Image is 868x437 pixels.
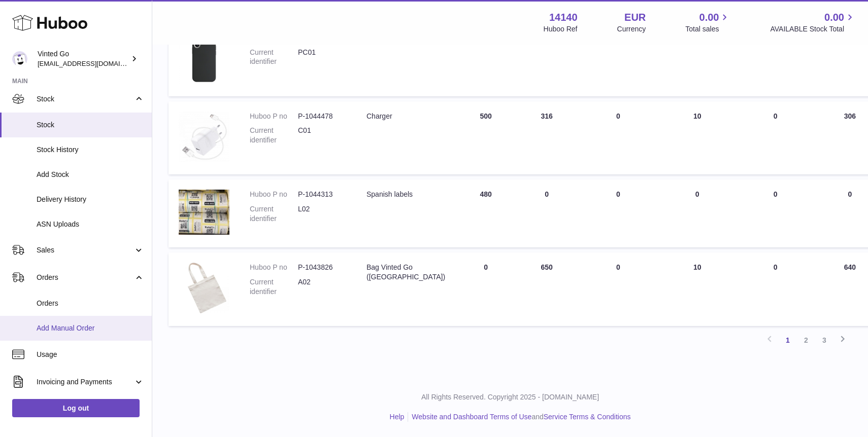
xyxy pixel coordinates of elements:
span: Orders [37,299,144,308]
dd: P-1044313 [298,190,346,199]
span: Stock [37,94,133,104]
a: Website and Dashboard Terms of Use [412,413,531,421]
td: 480 [455,179,516,247]
div: Currency [617,24,646,34]
span: Sales [37,245,133,255]
p: All Rights Reserved. Copyright 2025 - [DOMAIN_NAME] [160,392,860,402]
span: Delivery History [37,195,144,204]
strong: 14140 [549,11,578,24]
div: Vinted Go [38,49,129,68]
span: Orders [37,273,133,282]
a: Log out [12,399,140,417]
td: 10 [659,252,736,326]
span: Add Stock [37,170,144,179]
td: 316 [516,101,577,175]
div: Spanish labels [366,190,445,199]
span: Add Manual Order [37,323,144,333]
dt: Current identifier [250,126,298,145]
span: Invoicing and Payments [37,377,133,387]
span: ASN Uploads [37,220,144,229]
dt: Current identifier [250,277,298,297]
span: 0 [774,190,778,198]
dt: Current identifier [250,204,298,224]
span: 0.00 [824,11,844,24]
img: giedre.bartusyte@vinted.com [12,51,27,66]
dt: Huboo P no [250,190,298,199]
td: 0 [516,179,577,247]
td: 10 [659,101,736,175]
dd: A02 [298,277,346,297]
strong: EUR [624,11,646,24]
td: 0 [577,23,659,96]
img: product image [179,190,229,235]
img: product image [179,112,229,162]
dd: P-1043826 [298,263,346,272]
td: 500 [455,101,516,175]
td: 500 [455,23,516,96]
div: Bag Vinted Go ([GEOGRAPHIC_DATA]) [366,263,445,282]
td: 0 [577,179,659,247]
span: Stock History [37,145,144,155]
td: 20 [516,23,577,96]
a: Service Terms & Conditions [544,413,631,421]
dd: P-1044478 [298,112,346,121]
div: Huboo Ref [544,24,578,34]
td: 0 [455,252,516,326]
a: 2 [797,331,815,349]
span: AVAILABLE Stock Total [770,24,856,34]
img: product image [179,33,229,84]
dt: Current identifier [250,48,298,67]
a: 0.00 AVAILABLE Stock Total [770,11,856,34]
dd: PC01 [298,48,346,67]
td: 0 [577,101,659,175]
span: Stock [37,120,144,130]
div: Charger [366,112,445,121]
span: Total sales [685,24,730,34]
a: 3 [815,331,833,349]
li: and [408,412,630,422]
td: 0 [659,179,736,247]
a: 0.00 Total sales [685,11,730,34]
a: Help [390,413,405,421]
td: 650 [516,252,577,326]
dd: L02 [298,204,346,224]
span: 0.00 [699,11,719,24]
span: [EMAIL_ADDRESS][DOMAIN_NAME] [38,59,149,67]
span: 0 [774,112,778,120]
dt: Huboo P no [250,112,298,121]
dd: C01 [298,126,346,145]
dt: Huboo P no [250,263,298,272]
a: 1 [779,331,797,349]
td: 0 [577,252,659,326]
span: Usage [37,350,144,359]
td: 10 [659,23,736,96]
span: 0 [774,263,778,271]
img: product image [179,263,229,313]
